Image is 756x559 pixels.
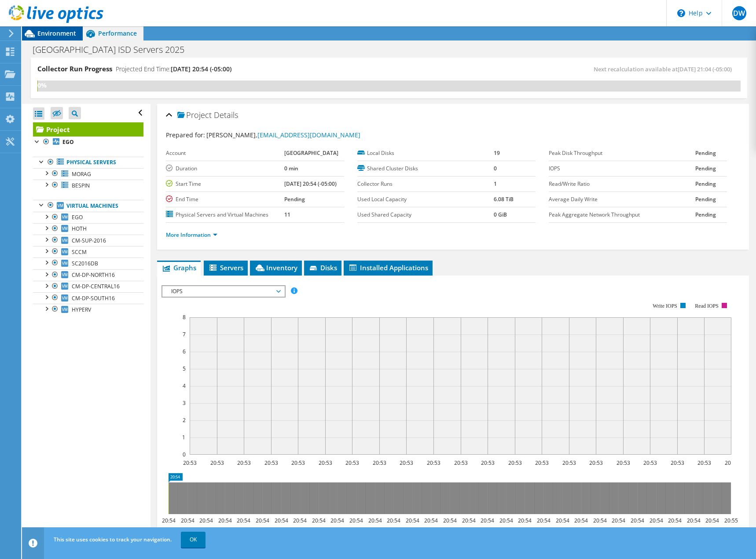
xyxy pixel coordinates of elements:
label: Collector Runs [357,180,494,188]
span: BESPIN [72,182,90,189]
label: Local Disks [357,149,494,158]
text: 20:54 [161,517,175,524]
text: 20:54 [724,459,738,467]
text: 3 [183,399,186,407]
text: 20:53 [399,459,413,467]
text: 4 [183,382,186,390]
text: 20:53 [562,459,576,467]
text: 20:53 [643,459,657,467]
span: HOTH [72,225,87,232]
text: 7 [183,331,186,338]
b: 11 [284,211,290,218]
text: 20:53 [454,459,467,467]
span: Inventory [254,263,297,272]
text: 20:54 [293,517,306,524]
a: Project [33,122,143,136]
span: Details [214,110,238,120]
text: 20:53 [535,459,548,467]
text: 20:54 [686,517,700,524]
span: Disks [308,263,337,272]
text: 20:54 [555,517,569,524]
a: MORAG [33,168,143,180]
b: 0 GiB [494,211,507,218]
text: 20:53 [291,459,305,467]
span: EGO [72,213,83,221]
span: CM-DP-SOUTH16 [72,294,115,302]
h1: [GEOGRAPHIC_DATA] ISD Servers 2025 [29,45,198,55]
span: CM-DP-CENTRAL16 [72,283,120,290]
text: 20:54 [312,517,325,524]
text: 20:54 [218,517,231,524]
text: 20:54 [424,517,437,524]
a: CM-DP-SOUTH16 [33,292,143,304]
text: 20:54 [480,517,494,524]
b: [GEOGRAPHIC_DATA] [284,149,338,157]
b: 0 [494,165,497,172]
a: HOTH [33,223,143,235]
text: 20:53 [589,459,602,467]
label: IOPS [549,164,695,173]
text: 20:53 [426,459,440,467]
text: 20:54 [517,517,531,524]
span: SC2016DB [72,260,98,267]
text: 20:53 [318,459,332,467]
text: 20:54 [462,517,475,524]
a: CM-SUP-2016 [33,235,143,246]
span: HYPERV [72,306,91,313]
text: 0 [183,451,186,458]
text: 20:53 [210,459,224,467]
a: EGO [33,136,143,148]
span: SCCM [72,248,87,256]
text: 20:54 [499,517,513,524]
b: Pending [695,165,716,172]
text: 20:54 [630,517,644,524]
a: HYPERV [33,304,143,315]
b: Pending [284,195,305,203]
text: 20:54 [593,517,606,524]
label: End Time [166,195,284,204]
h4: Projected End Time: [116,64,231,74]
text: 2 [183,416,186,424]
span: Servers [208,263,243,272]
text: 20:53 [264,459,278,467]
b: 0 min [284,165,298,172]
text: 20:54 [180,517,194,524]
label: Used Local Capacity [357,195,494,204]
a: Virtual Machines [33,200,143,211]
span: Project [177,111,212,120]
a: SCCM [33,246,143,257]
label: Physical Servers and Virtual Machines [166,210,284,219]
text: 20:54 [574,517,587,524]
span: [DATE] 21:04 (-05:00) [678,65,732,73]
text: 20:54 [368,517,382,524]
label: Peak Aggregate Network Throughput [549,210,695,219]
span: DW [732,6,746,20]
text: 20:54 [443,517,456,524]
span: Graphs [161,263,196,272]
a: BESPIN [33,180,143,191]
text: 6 [183,348,186,355]
text: 20:54 [199,517,213,524]
b: Pending [695,180,716,188]
label: Prepared for: [166,131,205,139]
span: Environment [37,29,76,37]
b: 19 [494,149,500,157]
span: MORAG [72,170,91,178]
a: SC2016DB [33,257,143,269]
text: 20:54 [274,517,288,524]
text: 20:55 [724,517,738,524]
a: OK [181,532,206,548]
text: 20:54 [405,517,419,524]
text: 20:53 [372,459,386,467]
svg: \n [677,9,685,17]
a: [EMAIL_ADDRESS][DOMAIN_NAME] [257,131,360,139]
text: 20:53 [616,459,630,467]
a: CM-DP-CENTRAL16 [33,281,143,292]
b: Pending [695,149,716,157]
text: Read IOPS [695,303,719,309]
span: This site uses cookies to track your navigation. [54,536,172,543]
a: Physical Servers [33,157,143,168]
text: 1 [182,434,185,441]
b: Pending [695,211,716,218]
label: Start Time [166,180,284,188]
